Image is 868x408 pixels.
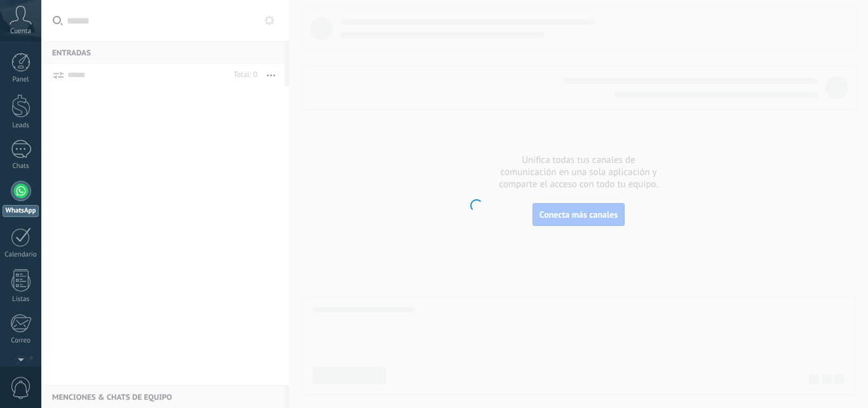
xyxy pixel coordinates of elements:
[3,122,39,130] div: Leads
[3,337,39,345] div: Correo
[3,295,39,304] div: Listas
[3,76,39,84] div: Panel
[3,251,39,259] div: Calendario
[3,162,39,171] div: Chats
[10,27,31,36] span: Cuenta
[3,205,39,217] div: WhatsApp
